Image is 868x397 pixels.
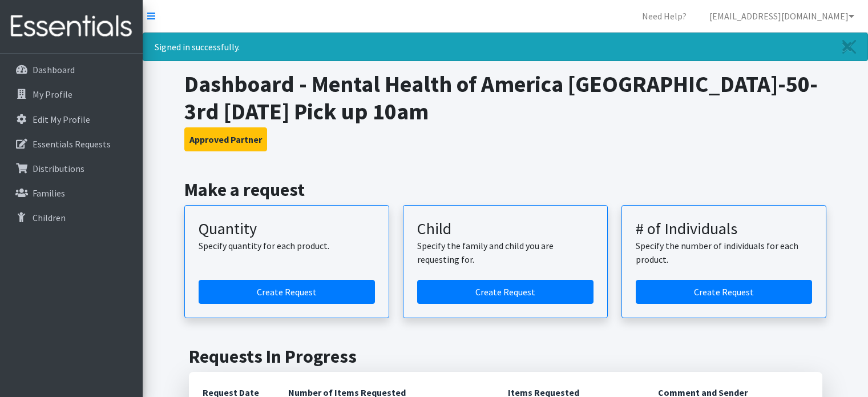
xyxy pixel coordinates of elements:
a: Create a request by quantity [199,280,375,304]
p: My Profile [33,89,72,100]
a: Close [831,33,867,61]
h3: # of Individuals [636,219,812,239]
div: Signed in successfully. [143,33,868,61]
a: Families [5,182,138,204]
p: Specify quantity for each product. [199,239,375,252]
a: Dashboard [5,58,138,81]
a: Edit My Profile [5,108,138,131]
a: My Profile [5,83,138,106]
a: Children [5,206,138,229]
a: [EMAIL_ADDRESS][DOMAIN_NAME] [700,5,863,27]
a: Essentials Requests [5,133,138,155]
p: Children [33,212,66,223]
h2: Requests In Progress [189,346,822,367]
img: HumanEssentials [5,7,138,46]
a: Distributions [5,157,138,180]
p: Distributions [33,163,84,174]
h2: Make a request [184,179,826,200]
h1: Dashboard - Mental Health of America [GEOGRAPHIC_DATA]-50-3rd [DATE] Pick up 10am [184,70,826,125]
p: Families [33,187,65,199]
a: Create a request for a child or family [417,280,594,304]
h3: Child [417,219,594,239]
p: Edit My Profile [33,114,90,125]
button: Approved Partner [184,127,267,151]
a: Create a request by number of individuals [636,280,812,304]
p: Specify the number of individuals for each product. [636,239,812,266]
p: Specify the family and child you are requesting for. [417,239,594,266]
a: Need Help? [633,5,696,27]
h3: Quantity [199,219,375,239]
p: Dashboard [33,64,75,75]
p: Essentials Requests [33,138,111,150]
